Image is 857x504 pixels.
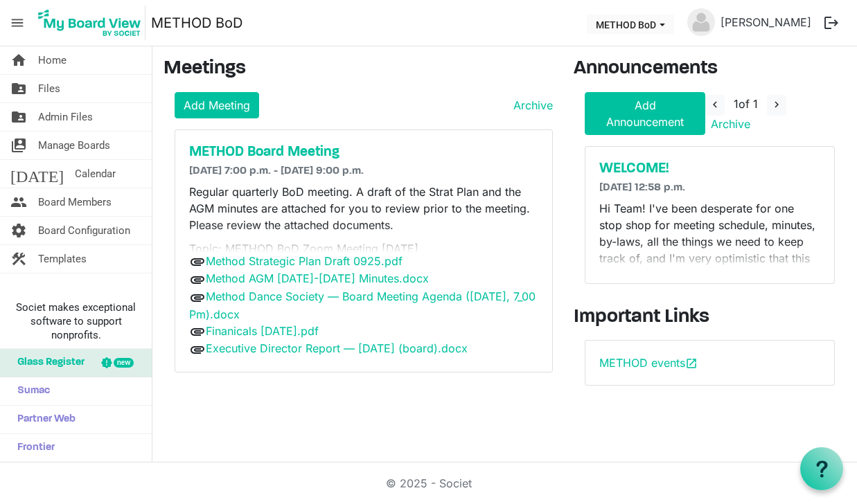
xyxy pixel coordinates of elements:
[38,46,67,74] span: Home
[206,254,403,268] a: Method Strategic Plan Draft 0925.pdf
[10,75,27,102] span: folder_shared
[10,132,27,159] span: switch_account
[574,306,846,330] h3: Important Links
[585,92,705,135] a: Add Announcement
[38,75,60,102] span: Files
[10,406,76,433] span: Partner Web
[189,289,536,321] a: Method Dance Society — Board Meeting Agenda ([DATE], 7_00 Pm).docx
[685,357,698,370] span: open_in_new
[705,95,725,116] button: navigate_before
[151,9,242,37] a: METHOD BoD
[715,8,817,36] a: [PERSON_NAME]
[817,8,846,37] button: logout
[38,188,112,216] span: Board Members
[175,92,259,118] a: Add Meeting
[10,103,27,131] span: folder_shared
[38,245,87,273] span: Templates
[574,57,846,81] h3: Announcements
[189,183,538,233] p: Regular quarterly BoD meeting. A draft of the Strat Plan and the AGM minutes are attached for you...
[189,271,206,288] span: attachment
[599,161,820,177] a: WELCOME!
[189,253,206,270] span: attachment
[189,165,538,178] h6: [DATE] 7:00 p.m. - [DATE] 9:00 p.m.
[164,57,553,81] h3: Meetings
[10,434,55,462] span: Frontier
[34,6,145,40] img: My Board View Logo
[189,341,206,358] span: attachment
[189,144,538,161] a: METHOD Board Meeting
[10,46,27,74] span: home
[206,324,319,338] a: Finanicals [DATE].pdf
[189,323,206,340] span: attachment
[38,103,93,131] span: Admin Files
[10,160,64,188] span: [DATE]
[770,98,783,111] span: navigate_next
[10,217,27,244] span: settings
[709,98,721,111] span: navigate_before
[10,188,27,216] span: people
[10,377,50,405] span: Sumac
[705,117,750,131] a: Archive
[734,97,739,111] span: 1
[6,300,145,342] span: Societ makes exceptional software to support nonprofits.
[10,245,27,273] span: construction
[114,358,134,368] div: new
[4,10,30,36] span: menu
[75,160,116,188] span: Calendar
[189,240,538,257] p: Topic: METHOD BoD Zoom Meeting [DATE]
[599,356,698,370] a: METHOD eventsopen_in_new
[206,341,468,355] a: Executive Director Report — [DATE] (board).docx
[206,271,429,285] a: Method AGM [DATE]-[DATE] Minutes.docx
[734,97,758,111] span: of 1
[587,15,674,34] button: METHOD BoD dropdownbutton
[687,8,715,36] img: no-profile-picture.svg
[767,95,786,116] button: navigate_next
[10,349,85,377] span: Glass Register
[599,200,820,350] p: Hi Team! I've been desperate for one stop shop for meeting schedule, minutes, by-laws, all the th...
[38,132,110,159] span: Manage Boards
[38,217,130,244] span: Board Configuration
[599,182,685,193] span: [DATE] 12:58 p.m.
[386,476,472,490] a: © 2025 - Societ
[189,289,206,306] span: attachment
[34,6,151,40] a: My Board View Logo
[508,97,553,114] a: Archive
